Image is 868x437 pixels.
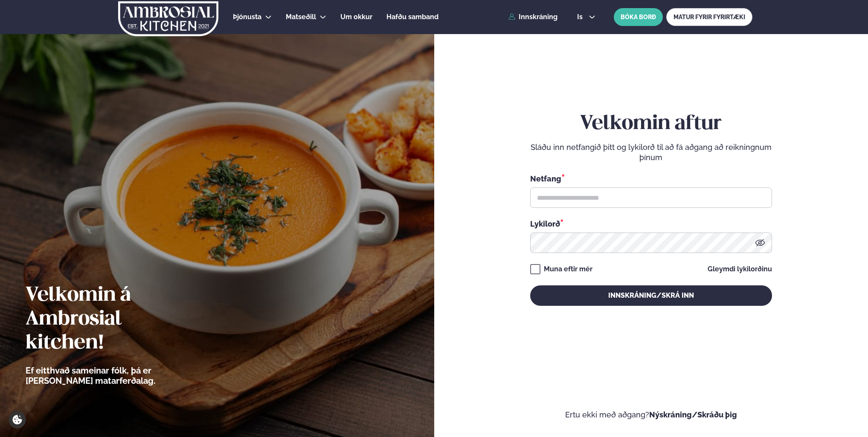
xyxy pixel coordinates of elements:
[649,410,737,419] a: Nýskráning/Skráðu þig
[386,12,438,22] a: Hafðu samband
[26,284,203,355] h2: Velkomin á Ambrosial kitchen!
[286,13,316,21] span: Matseðill
[26,365,203,386] p: Ef eitthvað sameinar fólk, þá er [PERSON_NAME] matarferðalag.
[530,142,772,163] p: Sláðu inn netfangið þitt og lykilorð til að fá aðgang að reikningnum þínum
[530,173,772,184] div: Netfang
[530,285,772,306] button: Innskráning/Skrá inn
[614,8,663,26] button: BÓKA BORÐ
[233,13,261,21] span: Þjónusta
[460,410,843,420] p: Ertu ekki með aðgang?
[530,112,772,136] h2: Velkomin aftur
[666,8,752,26] a: MATUR FYRIR FYRIRTÆKI
[340,12,372,22] a: Um okkur
[9,411,26,428] a: Cookie settings
[117,1,219,36] img: logo
[286,12,316,22] a: Matseðill
[386,13,438,21] span: Hafðu samband
[233,12,261,22] a: Þjónusta
[340,13,372,21] span: Um okkur
[708,266,772,273] a: Gleymdi lykilorðinu
[577,14,585,20] span: is
[530,218,772,229] div: Lykilorð
[508,13,557,21] a: Innskráning
[570,14,602,20] button: is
